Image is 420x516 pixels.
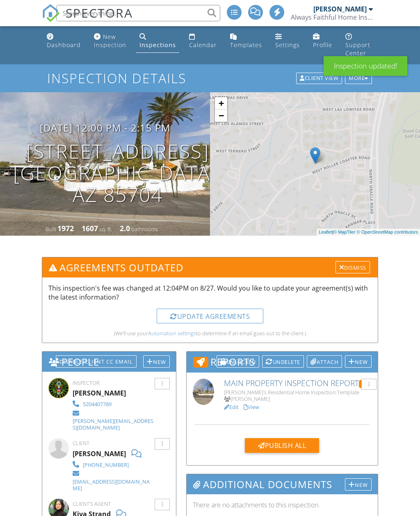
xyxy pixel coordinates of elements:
[345,41,370,57] div: Support Center
[224,396,371,402] div: [PERSON_NAME]
[42,11,133,28] a: SPECTORA
[310,30,336,53] a: Profile
[143,355,170,368] div: New
[157,309,263,323] div: Update Agreements
[291,13,373,21] div: Always Faithful Home Inspection
[99,225,112,233] span: sq. ft.
[73,460,154,469] a: [PHONE_NUMBER]
[345,355,372,368] div: New
[224,379,371,388] h6: Main Property Inspection Report
[336,261,370,273] div: Dismiss
[319,230,332,234] a: Leaflet
[56,355,137,368] div: Disable Client CC Email
[307,355,342,368] div: Attach
[345,478,372,491] div: New
[94,33,126,49] div: New Inspection
[139,41,176,49] div: Inspections
[73,409,154,432] a: [PERSON_NAME][EMAIL_ADDRESS][DOMAIN_NAME]
[82,223,98,233] div: 1607
[73,399,154,408] a: 5204407789
[224,403,239,411] a: Edit
[215,97,227,109] a: Zoom in
[47,71,373,85] h1: Inspection Details
[73,469,154,492] a: [EMAIL_ADDRESS][DOMAIN_NAME]
[48,330,371,336] div: (We'll use your to determine if an email goes out to the client.)
[295,74,344,81] a: Client View
[324,56,407,76] div: Inspection updated!
[217,355,260,368] div: Unlocked
[136,30,179,53] a: Inspections
[73,439,89,447] span: Client
[230,41,262,49] div: Templates
[42,4,60,22] img: The Best Home Inspection Software - Spectora
[272,30,303,53] a: Settings
[224,389,371,396] div: [PERSON_NAME]'s Residential Home Inspection Template
[73,418,154,431] div: [PERSON_NAME][EMAIL_ADDRESS][DOMAIN_NAME]
[215,109,227,122] a: Zoom out
[83,401,112,407] div: 5204407789
[13,141,222,205] h1: [STREET_ADDRESS] [GEOGRAPHIC_DATA], AZ 85704
[275,41,300,49] div: Settings
[333,230,356,234] a: © MapTiler
[245,438,319,453] div: Publish All
[56,5,220,21] input: Search everything...
[187,474,378,494] h3: Additional Documents
[189,41,217,49] div: Calendar
[342,30,376,61] a: Support Center
[47,41,81,49] div: Dashboard
[244,403,259,411] a: View
[91,30,130,53] a: New Inspection
[40,122,171,133] h3: [DATE] 12:00 pm - 2:15 pm
[73,500,111,507] span: Client's Agent
[42,257,377,277] h3: Agreements Outdated
[73,478,154,491] div: [EMAIL_ADDRESS][DOMAIN_NAME]
[73,379,100,386] span: Inspector
[186,30,220,53] a: Calendar
[73,387,126,399] div: [PERSON_NAME]
[262,355,304,368] div: Undelete
[43,30,84,53] a: Dashboard
[46,225,56,233] span: Built
[224,379,371,402] a: Main Property Inspection Report [PERSON_NAME]'s Residential Home Inspection Template [PERSON_NAME]
[193,500,372,509] p: There are no attachments to this inspection.
[42,352,176,372] h3: People
[227,30,265,53] a: Templates
[57,223,74,233] div: 1972
[148,330,196,337] a: Automation settings
[42,277,377,343] div: This inspection's fee was changed at 12:04PM on 8/27. Would you like to update your agreement(s) ...
[345,73,372,84] div: More
[296,73,342,84] div: Client View
[317,229,420,236] div: |
[73,448,126,460] div: [PERSON_NAME]
[83,461,129,468] div: [PHONE_NUMBER]
[357,230,418,234] a: © OpenStreetMap contributors
[313,41,332,49] div: Profile
[131,225,158,233] span: bathrooms
[313,5,367,13] div: [PERSON_NAME]
[187,352,378,373] h3: Reports
[120,223,130,233] div: 2.0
